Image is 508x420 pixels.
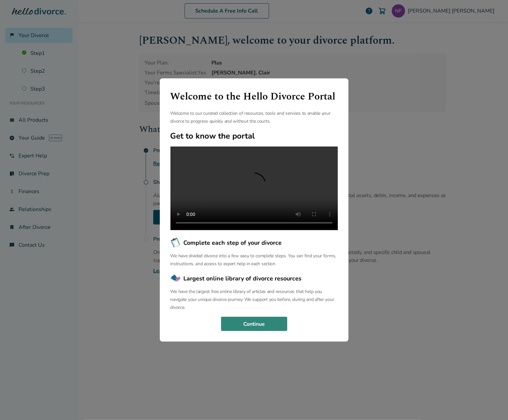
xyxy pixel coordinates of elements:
[475,388,508,420] iframe: Chat Widget
[170,252,338,268] p: We have divided divorce into a few easy to complete steps. You can find your forms, instructions,...
[170,131,338,141] h2: Get to know the portal
[221,317,287,331] button: Continue
[184,238,282,247] span: Complete each step of your divorce
[170,109,338,125] p: Welcome to our curated collection of resources, tools and services to enable your divorce to prog...
[170,273,181,284] img: Largest online library of divorce resources
[170,89,338,104] h1: Welcome to the Hello Divorce Portal
[170,288,338,312] p: We have the largest free online library of articles and resources that help you navigate your uni...
[184,274,302,283] span: Largest online library of divorce resources
[170,237,181,248] img: Complete each step of your divorce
